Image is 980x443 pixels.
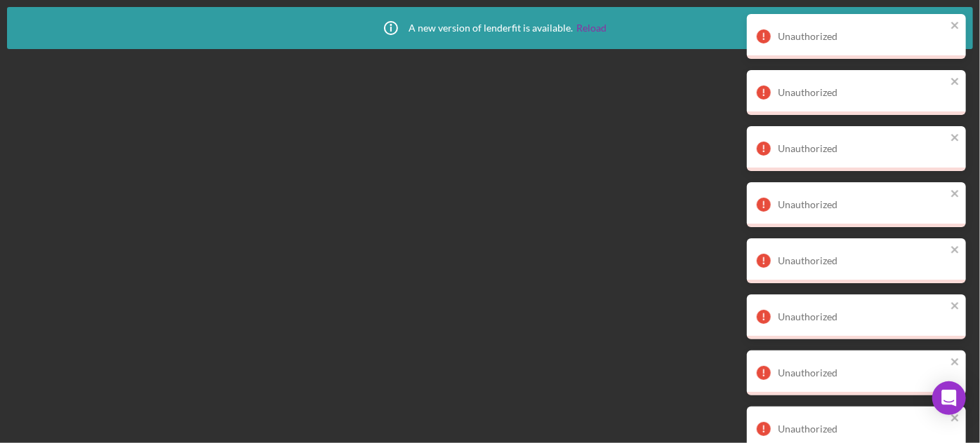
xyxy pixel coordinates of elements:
[951,132,960,145] button: close
[576,22,607,34] a: Reload
[778,199,946,210] div: Unauthorized
[951,244,960,257] button: close
[951,188,960,201] button: close
[951,300,960,313] button: close
[778,255,946,266] div: Unauthorized
[951,356,960,369] button: close
[778,87,946,98] div: Unauthorized
[778,367,946,379] div: Unauthorized
[778,31,946,42] div: Unauthorized
[778,311,946,322] div: Unauthorized
[373,11,607,46] div: A new version of lenderfit is available.
[951,412,960,425] button: close
[951,20,960,33] button: close
[932,381,966,415] div: Open Intercom Messenger
[951,76,960,89] button: close
[778,423,946,435] div: Unauthorized
[778,143,946,154] div: Unauthorized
